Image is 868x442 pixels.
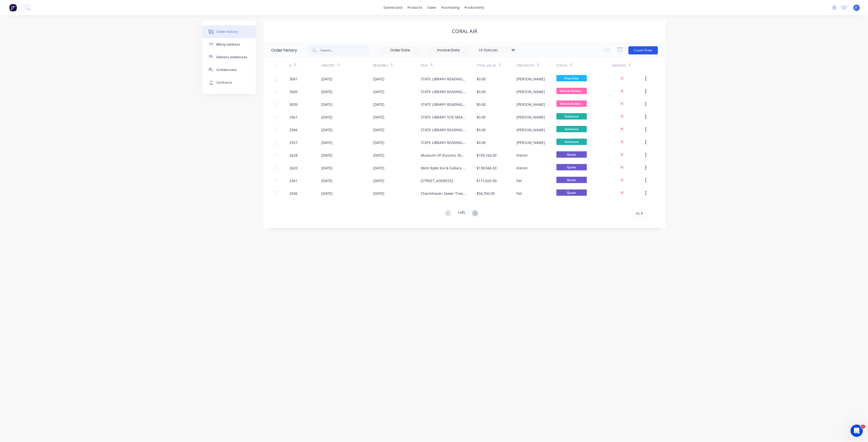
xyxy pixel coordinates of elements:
[373,76,384,82] div: [DATE]
[421,102,467,107] div: STATE LIBRARY READING ROOM SITE MEASURE
[477,140,486,145] div: $0.00
[421,191,467,196] div: Charmhaven Sewer Treatment
[477,76,486,82] div: $0.00
[516,76,545,82] div: [PERSON_NAME]
[217,42,240,47] div: Billing address
[373,178,384,183] div: [DATE]
[516,191,522,196] div: Pat
[290,63,292,68] div: #
[290,165,298,171] div: 2620
[321,76,333,82] div: [DATE]
[421,58,477,72] div: PO #
[217,55,248,60] div: Delivery addresses
[516,140,545,145] div: [PERSON_NAME]
[202,38,256,51] button: Billing address
[373,89,384,94] div: [DATE]
[379,47,422,54] input: Order Date
[421,127,467,132] div: STATE LIBRARY READING ROOMS SITE MEASURE
[321,102,333,107] div: [DATE]
[462,4,487,11] div: productivity
[477,153,497,158] div: $109,164.00
[321,89,333,94] div: [DATE]
[516,58,556,72] div: Created By
[851,425,863,437] iframe: Intercom live chat
[321,165,333,171] div: [DATE]
[421,153,467,158] div: Museum Of Illusions Shop [STREET_ADDRESS][PERSON_NAME]
[556,63,568,68] div: Status
[321,127,333,132] div: [DATE]
[628,46,658,54] button: Create Order
[475,47,518,53] div: 18 Statuses
[556,139,587,145] span: Delivered
[321,58,373,72] div: Created
[290,127,298,132] div: 2966
[516,89,545,94] div: [PERSON_NAME]
[290,76,298,82] div: 3061
[202,64,256,76] button: Collaborate
[202,51,256,64] button: Delivery addresses
[217,30,238,34] div: Order history
[202,25,256,38] button: Order history
[477,58,516,72] div: Total Value
[290,140,298,145] div: 2927
[373,127,384,132] div: [DATE]
[321,153,333,158] div: [DATE]
[421,89,467,94] div: STATE LIBRARY READING ROOMS SITE MEASURES
[321,140,333,145] div: [DATE]
[373,140,384,145] div: [DATE]
[477,89,486,94] div: $0.00
[556,126,587,132] span: Delivered
[421,76,467,82] div: STATE LIBRARY READING ROOMS SITE MEASURES
[612,58,644,72] div: Invoiced
[271,47,297,53] div: Order history
[556,164,587,170] span: Quote
[477,63,496,68] div: Total Value
[9,4,17,11] img: Factory
[290,114,298,120] div: 2967
[452,28,477,34] div: Coral Air
[516,102,545,107] div: [PERSON_NAME]
[516,153,528,158] div: Kieren
[516,63,535,68] div: Created By
[477,191,495,196] div: $56,760.00
[556,113,587,120] span: Delivered
[373,153,384,158] div: [DATE]
[421,165,467,171] div: West Ryde Kia & Subaru [STREET_ADDRESS]
[556,75,587,81] span: Prep Area
[855,5,858,10] span: JT
[556,100,587,107] span: Vehicle Deliver...
[556,58,612,72] div: Status
[477,127,486,132] div: $0.00
[516,178,522,183] div: Pat
[373,63,388,68] div: Required
[421,114,467,120] div: STATE LIBRARY SITE MEASURE
[217,68,237,72] div: Collaborate
[425,4,439,11] div: sales
[321,63,335,68] div: Created
[321,114,333,120] div: [DATE]
[439,4,462,11] div: purchasing
[421,63,428,68] div: PO #
[556,177,587,183] span: Quote
[612,63,626,68] div: Invoiced
[427,47,470,54] input: Invoice Date
[321,178,333,183] div: [DATE]
[635,211,639,216] span: 10
[373,165,384,171] div: [DATE]
[320,45,371,55] input: Search...
[321,191,333,196] div: [DATE]
[477,114,486,120] div: $0.00
[290,153,298,158] div: 2628
[290,89,298,94] div: 3049
[556,88,587,94] span: Vehicle Deliver...
[458,210,465,217] div: 1 of 5
[556,189,587,196] span: Quote
[516,165,528,171] div: Kieren
[477,102,486,107] div: $0.00
[290,102,298,107] div: 3039
[373,114,384,120] div: [DATE]
[556,151,587,158] span: Quote
[516,114,545,120] div: [PERSON_NAME]
[373,58,421,72] div: Required
[477,178,497,183] div: $171,655.00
